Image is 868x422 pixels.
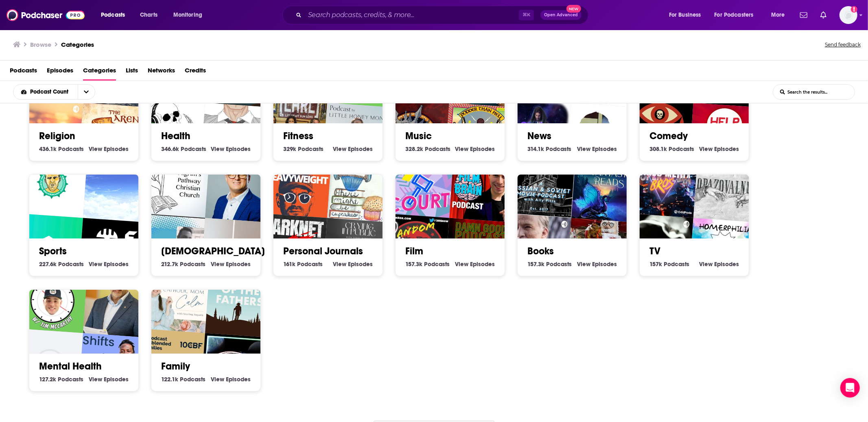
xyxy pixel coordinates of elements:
span: View [333,260,346,268]
button: open menu [765,9,795,22]
div: Super Media Bros Podcast [628,148,698,218]
a: Mental Health [39,360,102,372]
img: Podchaser - Follow, Share and Rate Podcasts [7,7,85,23]
span: Charts [140,9,157,21]
a: Music [405,130,432,142]
a: 161k Personal Journals Podcasts [283,260,323,268]
img: Pilgrim's Pathway Ministries [140,148,210,218]
a: Religion [39,130,75,142]
a: Health [161,130,190,142]
span: Episodes [470,145,495,153]
img: Healing with Ayurveda [83,268,153,338]
a: Books [527,245,554,257]
button: open menu [663,9,711,22]
span: ⌘ K [519,10,534,20]
img: Heavyweight [262,148,332,218]
a: 346.6k Health Podcasts [161,145,206,153]
div: Catholic Mom Calm [140,263,210,333]
button: Send feedback [822,39,863,50]
span: 346.6k [161,145,179,153]
span: Monitoring [173,9,202,21]
span: Podcasts [181,145,206,153]
div: Opazovalnica [693,153,763,223]
svg: Add a profile image [851,6,857,13]
span: View [699,260,713,268]
span: Podcasts [180,376,206,383]
span: Podcasts [546,260,572,268]
a: TV [649,245,660,257]
span: Episodes [714,145,739,153]
span: 157k [649,260,662,268]
span: Podcast Count [30,89,71,95]
span: Podcasts [101,9,125,21]
a: [DEMOGRAPHIC_DATA] [161,245,265,257]
span: 157.3k [527,260,544,268]
a: 328.2k Music Podcasts [405,145,450,153]
a: 122.1k Family Podcasts [161,376,206,383]
span: Episodes [226,376,251,383]
span: 329k [283,145,296,153]
h1: Categories [61,41,94,48]
span: 127.2k [39,376,56,383]
span: View [577,145,590,153]
span: Episodes [104,145,129,153]
span: 122.1k [161,376,178,383]
span: Podcasts [58,376,83,383]
div: 20TIMinutes: A Mental Health Podcast [18,263,88,333]
a: View Fitness Episodes [333,145,373,153]
h3: Browse [30,41,51,48]
button: Open AdvancedNew [540,10,582,20]
span: Categories [83,64,116,81]
span: Episodes [47,64,73,81]
a: View Family Episodes [211,376,251,383]
span: For Podcasters [715,9,754,21]
img: User Profile [840,6,857,24]
img: The Justin Bruckmann Adventure [18,148,88,218]
a: View [DEMOGRAPHIC_DATA] Episodes [211,260,251,268]
a: 329k Fitness Podcasts [283,145,324,153]
a: Show notifications dropdown [817,8,830,22]
a: 157.3k Film Podcasts [405,260,450,268]
span: Podcasts [546,145,571,153]
span: Open Advanced [544,13,578,17]
span: Episodes [592,145,617,153]
img: There Might Be Cupcakes Podcast [327,153,397,223]
a: 308.1k Comedy Podcasts [649,145,694,153]
span: View [577,260,590,268]
span: More [771,9,785,21]
span: View [89,145,102,153]
a: View Religion Episodes [89,145,129,153]
span: View [455,145,468,153]
span: 436.1k [39,145,57,153]
img: Christophe VCP [83,153,153,223]
a: News [527,130,551,142]
a: Credits [185,64,206,81]
span: Episodes [226,260,251,268]
a: 436.1k Religion Podcasts [39,145,84,153]
span: Episodes [348,260,373,268]
a: Film [405,245,423,257]
a: Lists [126,64,138,81]
a: Comedy [649,130,688,142]
a: 314.1k News Podcasts [527,145,571,153]
span: Podcasts [180,260,206,268]
span: Podcasts [297,260,323,268]
span: Episodes [104,376,129,383]
a: 157k TV Podcasts [649,260,689,268]
a: Fitness [283,130,313,142]
img: 90s Court [384,148,454,218]
img: Rediscover the Gospel [205,153,275,223]
span: 212.7k [161,260,178,268]
span: 157.3k [405,260,422,268]
span: Podcasts [664,260,689,268]
a: View TV Episodes [699,260,739,268]
a: View Health Episodes [211,145,251,153]
a: 227.6k Sports Podcasts [39,260,84,268]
